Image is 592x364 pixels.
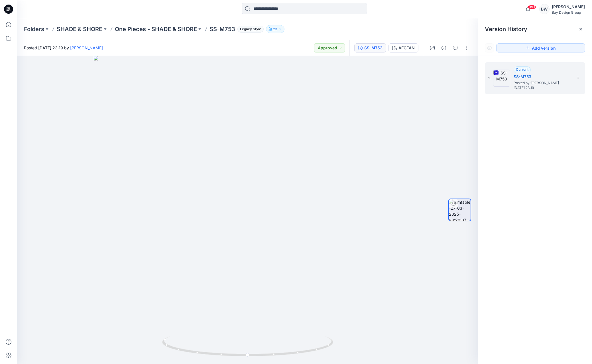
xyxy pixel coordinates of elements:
span: Posted [DATE] 23:19 by [24,45,103,51]
button: Show Hidden Versions [485,43,494,52]
div: SS-M753 [364,45,383,51]
img: SS-M753 [493,70,510,87]
div: BW [539,4,550,14]
span: 99+ [528,5,536,9]
button: Add version [496,43,585,52]
a: [PERSON_NAME] [70,45,103,50]
span: Posted by: Brenna Wolfe [514,80,571,86]
button: Close [578,27,583,31]
a: One Pieces - SHADE & SHORE [115,25,197,33]
button: 23 [266,25,284,33]
img: turntable-27-03-2025-23:20:07 [449,199,471,221]
span: Legacy Style [237,26,264,33]
span: [DATE] 23:19 [514,86,571,90]
a: SHADE & SHORE [57,25,102,33]
span: 1. [488,76,491,81]
span: Version History [485,26,527,33]
div: Bay Design Group [552,10,585,15]
button: Details [439,43,448,52]
div: [PERSON_NAME] [552,3,585,10]
div: AEGEAN [398,45,415,51]
p: 23 [273,26,277,32]
a: Folders [24,25,44,33]
button: Legacy Style [235,25,264,33]
button: SS-M753 [354,43,386,52]
span: Current [516,67,528,72]
p: SS-M753 [209,25,235,33]
h5: SS-M753 [514,73,571,80]
button: AEGEAN [388,43,418,52]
